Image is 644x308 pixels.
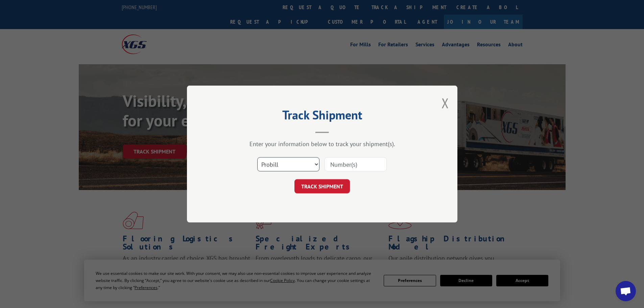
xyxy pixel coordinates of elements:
[442,94,449,112] button: Close modal
[221,110,424,123] h2: Track Shipment
[616,281,636,301] div: Open chat
[221,140,424,148] div: Enter your information below to track your shipment(s).
[294,179,350,193] button: TRACK SHIPMENT
[325,157,387,171] input: Number(s)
